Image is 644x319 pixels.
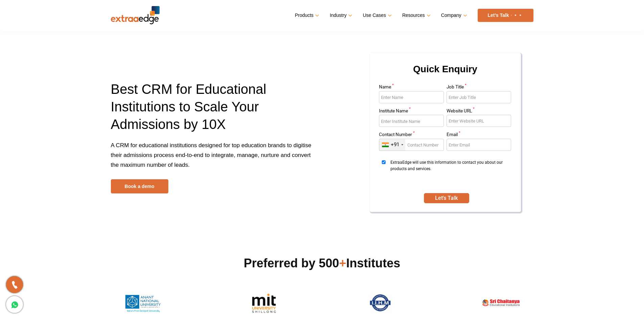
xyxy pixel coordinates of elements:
input: ExtraaEdge will use this information to contact you about our products and services. [379,160,388,164]
h2: Quick Enquiry [378,61,513,85]
label: Name [379,85,444,91]
span: ExtraaEdge will use this information to contact you about our products and services. [390,159,509,185]
a: Company [441,10,466,20]
a: Industry [330,10,351,20]
span: + [339,256,346,270]
a: Resources [402,10,429,20]
input: Enter Website URL [447,115,511,127]
a: Book a demo [111,179,168,193]
a: Use Cases [363,10,390,20]
label: Email [447,132,511,139]
p: A CRM for educational institutions designed for top education brands to digitise their admissions... [111,140,317,179]
div: India (भारत): +91 [379,139,405,151]
h2: Preferred by 500 Institutes [111,255,533,271]
button: SUBMIT [424,193,469,203]
div: +91 [391,141,399,148]
label: Job Title [447,85,511,91]
input: Enter Institute Name [379,115,444,127]
input: Enter Job Title [447,91,511,103]
input: Enter Contact Number [379,139,444,151]
a: Products [295,10,318,20]
label: Institute Name [379,109,444,115]
h1: Best CRM for Educational Institutions to Scale Your Admissions by 10X [111,80,317,140]
input: Enter Name [379,91,444,103]
label: Contact Number [379,132,444,139]
input: Enter Email [447,139,511,151]
a: Let’s Talk [478,9,533,22]
label: Website URL [447,109,511,115]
